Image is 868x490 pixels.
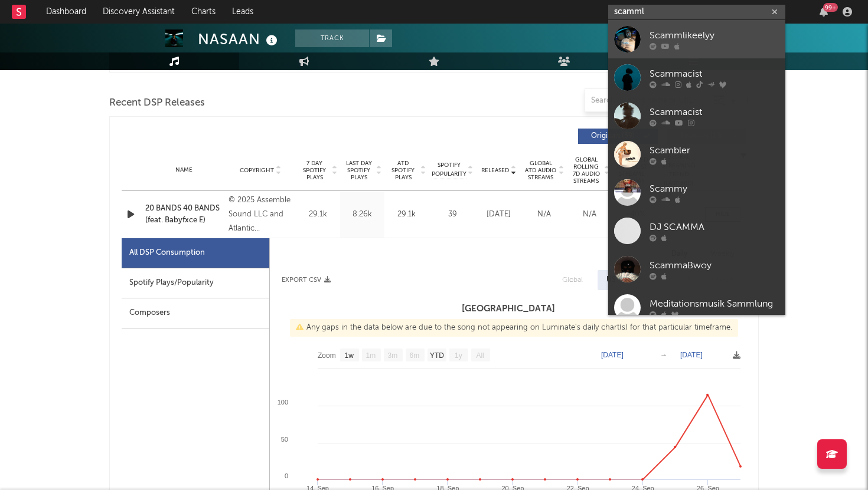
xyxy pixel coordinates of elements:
button: Track [295,29,369,47]
div: Meditationsmusik Sammlung [650,297,779,311]
button: Export CSV [282,277,331,284]
div: Spotify Plays/Popularity [122,268,269,298]
text: 0 [285,472,288,479]
a: Scammlikeelyy [608,20,785,58]
div: Scambler [650,143,779,157]
text: [DATE] [601,351,624,359]
div: N/A [524,209,564,221]
text: 3m [388,351,398,360]
span: Global ATD Audio Streams [524,160,557,181]
span: Copyright [240,167,274,174]
button: Originals(39) [578,129,658,144]
text: 50 [281,436,288,443]
span: Spotify Popularity [432,161,466,179]
text: 1w [345,351,354,360]
div: 29.1k [299,209,337,221]
div: Scammacist [650,67,779,81]
div: Any gaps in the data below are due to the song not appearing on Luminate's daily chart(s) for tha... [290,319,738,337]
a: ScammaBwoy [608,250,785,288]
div: Composers [122,298,269,328]
div: All DSP Consumption [122,238,269,268]
span: ATD Spotify Plays [387,160,419,181]
button: 99+ [820,7,828,17]
a: Scammy [608,173,785,212]
text: [DATE] [680,351,703,359]
div: ScammaBwoy [650,258,779,272]
text: 6m [410,351,420,360]
div: Scammacist [650,105,779,119]
div: Scammlikeelyy [650,28,779,42]
div: US [606,273,616,287]
a: Scammacist [608,58,785,97]
input: Search for artists [608,5,785,19]
text: Zoom [318,351,336,360]
text: 1m [366,351,376,360]
text: 1y [455,351,462,360]
a: 20 BANDS 40 BANDS (feat. Babyfxce E) [145,203,223,226]
a: Scammacist [608,97,785,135]
input: Search by song name or URL [585,96,710,106]
span: Originals ( 39 ) [586,133,640,140]
div: 99 + [823,3,838,12]
span: Released [481,167,509,174]
div: Name [145,166,223,175]
text: 100 [278,399,288,406]
div: 8.26k [343,209,381,221]
a: Meditationsmusik Sammlung [608,288,785,327]
div: N/A [570,209,609,221]
div: All DSP Consumption [129,246,205,260]
div: © 2025 Assemble Sound LLC and Atlantic Recording Corporation [229,193,293,236]
text: All [476,351,484,360]
a: Scambler [608,135,785,173]
div: [DATE] [479,209,518,221]
div: NASAAN [198,29,280,49]
h3: [GEOGRAPHIC_DATA] [270,302,746,316]
text: YTD [430,351,444,360]
span: Global Rolling 7D Audio Streams [570,156,602,185]
div: 39 [432,209,473,221]
a: DJ SCAMMA [608,212,785,250]
span: 7 Day Spotify Plays [299,160,330,181]
div: Scammy [650,182,779,196]
div: 29.1k [387,209,426,221]
div: DJ SCAMMA [650,220,779,234]
span: Last Day Spotify Plays [343,160,374,181]
text: → [660,351,667,359]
